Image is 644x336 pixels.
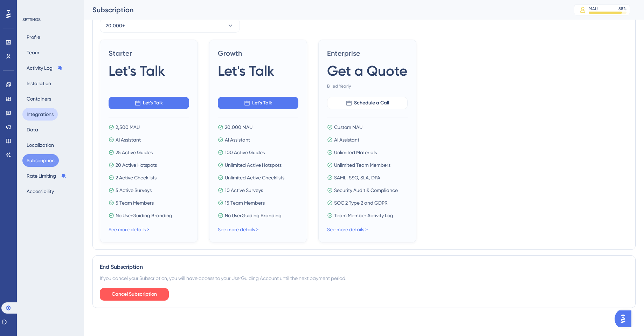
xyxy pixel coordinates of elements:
[116,186,152,194] span: 5 Active Surveys
[22,139,58,151] button: Localization
[225,136,250,144] span: AI Assistant
[116,123,140,131] span: 2,500 MAU
[116,161,157,169] span: 20 Active Hotspots
[22,17,79,22] div: SETTINGS
[116,211,172,220] span: No UserGuiding Branding
[100,263,628,271] div: End Subscription
[225,199,265,207] span: 15 Team Members
[334,123,362,131] span: Custom MAU
[334,148,377,157] span: Unlimited Materials
[225,148,265,157] span: 100 Active Guides
[106,21,125,30] span: 20,000+
[116,148,153,157] span: 25 Active Guides
[116,199,154,207] span: 5 Team Members
[22,108,58,121] button: Integrations
[109,48,189,58] span: Starter
[143,99,163,107] span: Let's Talk
[327,227,368,232] a: See more details >
[225,123,252,131] span: 20,000 MAU
[100,274,628,282] div: If you cancel your Subscription, you will have access to your UserGuiding Account until the next ...
[112,290,157,299] span: Cancel Subscription
[100,19,240,33] button: 20,000+
[589,6,598,12] div: MAU
[22,31,44,43] button: Profile
[327,97,408,109] button: Schedule a Call
[22,185,58,198] button: Accessibility
[334,211,393,220] span: Team Member Activity Log
[334,136,359,144] span: AI Assistant
[225,161,282,169] span: Unlimited Active Hotspots
[100,288,169,301] button: Cancel Subscription
[109,227,149,232] a: See more details >
[22,170,71,182] button: Rate Limiting
[334,186,398,194] span: Security Audit & Compliance
[22,46,43,59] button: Team
[327,83,408,89] span: Billed Yearly
[22,154,59,167] button: Subscription
[22,123,42,136] button: Data
[225,211,282,220] span: No UserGuiding Branding
[327,48,408,58] span: Enterprise
[116,173,157,182] span: 2 Active Checklists
[22,62,67,74] button: Activity Log
[116,136,141,144] span: AI Assistant
[92,5,556,15] div: Subscription
[334,173,380,182] span: SAML, SSO, SLA, DPA
[218,61,275,81] span: Let's Talk
[22,92,55,105] button: Containers
[225,173,284,182] span: Unlimited Active Checklists
[252,99,272,107] span: Let's Talk
[22,77,55,90] button: Installation
[109,97,189,109] button: Let's Talk
[354,99,389,107] span: Schedule a Call
[327,61,407,81] span: Get a Quote
[334,161,390,169] span: Unlimited Team Members
[334,199,388,207] span: SOC 2 Type 2 and GDPR
[618,6,626,12] div: 88 %
[218,97,298,109] button: Let's Talk
[218,227,258,232] a: See more details >
[109,61,165,81] span: Let's Talk
[225,186,263,194] span: 10 Active Surveys
[218,48,298,58] span: Growth
[615,308,636,329] iframe: UserGuiding AI Assistant Launcher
